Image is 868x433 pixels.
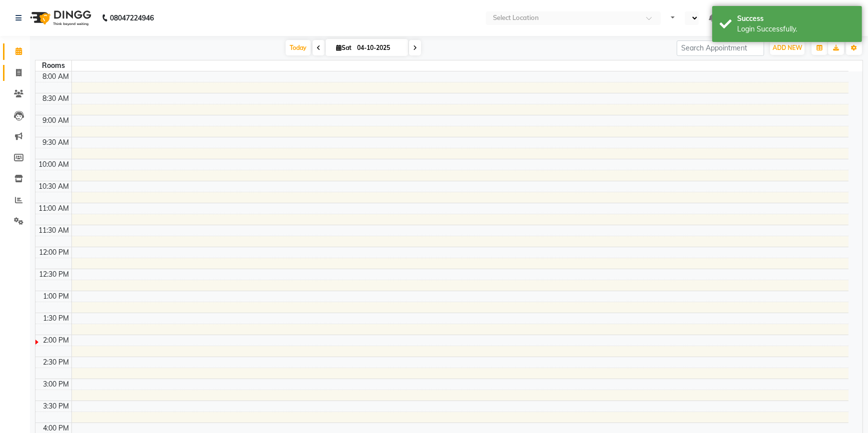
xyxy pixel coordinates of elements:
b: 08047224946 [110,4,154,32]
div: 2:30 PM [41,357,71,368]
div: Success [737,13,855,24]
button: ADD NEW [770,41,805,55]
input: Search Appointment [677,40,764,56]
div: 3:30 PM [41,401,71,412]
div: 8:00 AM [41,71,71,82]
div: 11:00 AM [37,203,71,214]
div: 10:30 AM [37,181,71,192]
div: 11:30 AM [37,225,71,236]
input: 2025-10-04 [354,40,404,55]
img: logo [25,4,94,32]
div: 9:30 AM [41,137,71,148]
div: 12:30 PM [37,269,71,280]
span: Today [286,40,311,55]
span: ADD NEW [773,44,802,51]
div: 1:00 PM [41,291,71,302]
div: 8:30 AM [41,93,71,104]
div: 1:30 PM [41,313,71,324]
span: Sat [334,44,354,51]
div: Select Location [493,13,539,23]
div: 9:00 AM [41,115,71,126]
div: Rooms [35,60,71,71]
div: 2:00 PM [41,335,71,346]
div: 10:00 AM [37,159,71,170]
div: Login Successfully. [737,24,855,34]
div: 12:00 PM [37,247,71,258]
div: 3:00 PM [41,379,71,390]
